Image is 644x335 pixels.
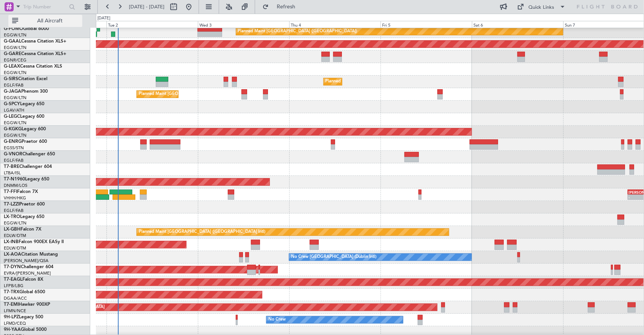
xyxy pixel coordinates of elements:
[4,270,51,276] a: EVRA/[PERSON_NAME]
[4,190,38,194] a: T7-FFIFalcon 7X
[4,327,21,332] span: 9H-YAA
[4,245,26,251] a: EDLW/DTM
[4,277,43,282] a: T7-EAGLFalcon 8X
[4,39,21,44] span: G-GAAL
[381,21,472,28] div: Fri 5
[238,26,357,37] div: Planned Maint [GEOGRAPHIC_DATA] ([GEOGRAPHIC_DATA])
[4,52,21,56] span: G-GARE
[4,57,27,63] a: EGNR/CEG
[4,252,58,257] a: LX-AOACitation Mustang
[4,283,24,289] a: LFPB/LBG
[4,215,44,219] a: LX-TROLegacy 650
[4,227,41,232] a: LX-GBHFalcon 7X
[4,152,55,156] a: G-VNORChallenger 650
[4,127,46,131] a: G-KGKGLegacy 600
[4,70,27,76] a: EGGW/LTN
[23,1,67,13] input: Trip Number
[4,315,43,319] a: 9H-LPZLegacy 500
[4,64,20,69] span: G-LEAX
[139,88,258,100] div: Planned Maint [GEOGRAPHIC_DATA] ([GEOGRAPHIC_DATA])
[4,164,19,169] span: T7-BRE
[4,265,21,269] span: T7-DYN
[4,208,24,213] a: EGLF/FAB
[472,21,563,28] div: Sat 6
[4,139,22,144] span: G-ENRG
[4,120,27,126] a: EGGW/LTN
[4,107,24,113] a: LGAV/ATH
[4,240,19,244] span: LX-INB
[4,202,45,207] a: T7-LZZIPraetor 600
[326,76,445,87] div: Planned Maint [GEOGRAPHIC_DATA] ([GEOGRAPHIC_DATA])
[4,139,47,144] a: G-ENRGPraetor 600
[4,152,22,156] span: G-VNOR
[4,202,19,207] span: T7-LZZI
[4,308,26,314] a: LFMN/NCE
[514,1,570,13] button: Quick Links
[4,102,20,106] span: G-SPCY
[4,45,27,51] a: EGGW/LTN
[4,240,64,244] a: LX-INBFalcon 900EX EASy II
[4,32,27,38] a: EGGW/LTN
[107,21,198,28] div: Tue 2
[4,158,24,163] a: EGLF/FAB
[97,15,110,22] div: [DATE]
[4,82,24,88] a: EGLF/FAB
[270,4,302,9] span: Refresh
[4,77,18,81] span: G-SIRS
[4,302,19,307] span: T7-EMI
[4,114,20,119] span: G-LEGC
[4,177,49,182] a: T7-N1960Legacy 650
[4,215,20,219] span: LX-TRO
[4,177,25,182] span: T7-N1960
[4,265,53,269] a: T7-DYNChallenger 604
[4,277,22,282] span: T7-EAGL
[4,190,17,194] span: T7-FFI
[259,1,304,13] button: Refresh
[268,314,286,326] div: No Crew
[4,290,45,294] a: T7-TRXGlobal 6500
[129,3,165,10] span: [DATE] - [DATE]
[4,258,49,264] a: [PERSON_NAME]/QSA
[4,102,44,106] a: G-SPCYLegacy 650
[139,226,265,238] div: Planned Maint [GEOGRAPHIC_DATA] ([GEOGRAPHIC_DATA] Intl)
[289,21,381,28] div: Thu 4
[4,89,48,94] a: G-JAGAPhenom 300
[529,4,555,11] div: Quick Links
[20,18,80,24] span: All Aircraft
[4,127,22,131] span: G-KGKG
[198,21,289,28] div: Wed 3
[4,39,66,44] a: G-GAALCessna Citation XLS+
[4,195,26,201] a: VHHH/HKG
[4,52,66,56] a: G-GARECessna Citation XLS+
[4,227,20,232] span: LX-GBH
[4,114,44,119] a: G-LEGCLegacy 600
[291,251,376,263] div: No Crew [GEOGRAPHIC_DATA] (Dublin Intl)
[4,233,26,239] a: EDLW/DTM
[4,170,21,176] a: LTBA/ISL
[4,327,47,332] a: 9H-YAAGlobal 5000
[8,15,82,27] button: All Aircraft
[4,315,19,319] span: 9H-LPZ
[4,27,49,31] a: G-FOMOGlobal 6000
[4,95,27,101] a: EGGW/LTN
[4,321,26,326] a: LFMD/CEQ
[4,89,21,94] span: G-JAGA
[4,183,27,188] a: DNMM/LOS
[4,133,27,138] a: EGGW/LTN
[4,220,27,226] a: EGGW/LTN
[4,252,21,257] span: LX-AOA
[4,77,47,81] a: G-SIRSCitation Excel
[4,27,23,31] span: G-FOMO
[4,302,50,307] a: T7-EMIHawker 900XP
[4,290,19,294] span: T7-TRX
[4,145,24,151] a: EGSS/STN
[4,164,52,169] a: T7-BREChallenger 604
[4,64,62,69] a: G-LEAXCessna Citation XLS
[4,295,27,301] a: DGAA/ACC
